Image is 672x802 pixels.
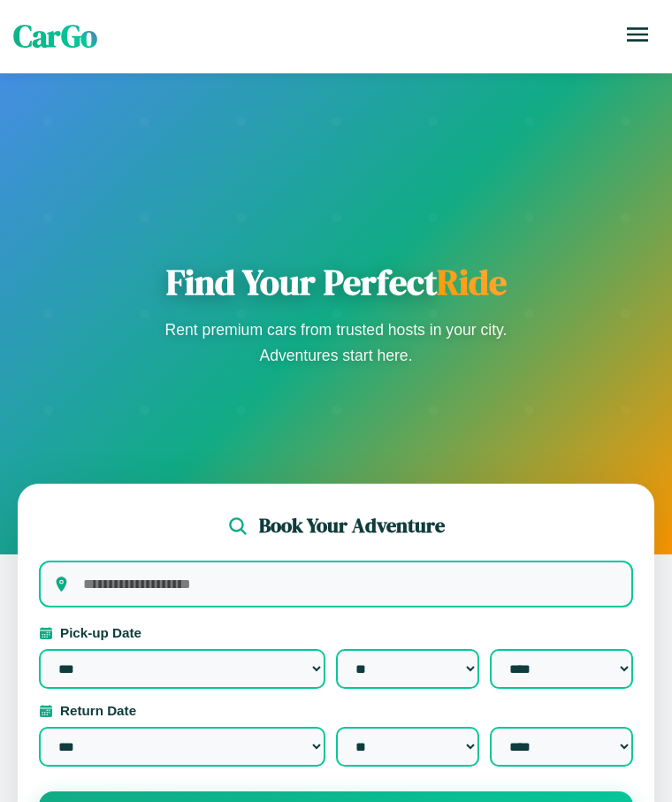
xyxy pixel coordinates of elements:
p: Rent premium cars from trusted hosts in your city. Adventures start here. [159,317,513,367]
label: Return Date [39,703,633,718]
h2: Book Your Adventure [259,512,445,539]
span: CarGo [13,15,97,57]
h1: Find Your Perfect [159,261,513,303]
span: Ride [437,258,507,306]
label: Pick-up Date [39,625,633,640]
